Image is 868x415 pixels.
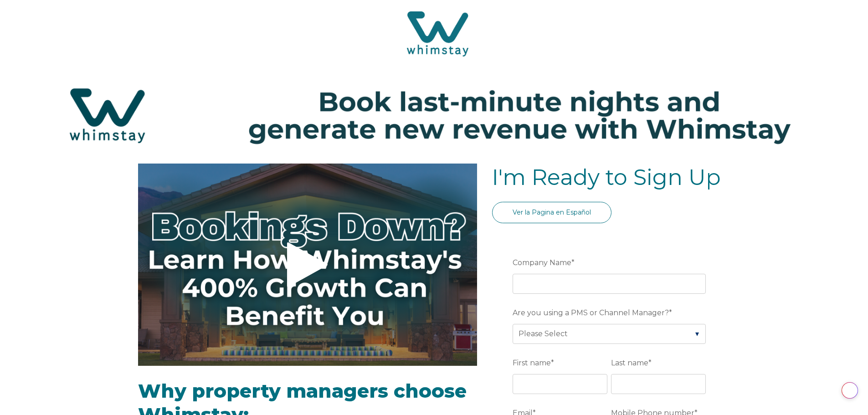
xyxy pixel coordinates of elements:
[492,164,721,190] span: I'm Ready to Sign Up
[611,356,648,370] span: Last name
[513,356,551,370] span: First name
[513,306,669,320] span: Are you using a PMS or Channel Manager?
[9,71,859,161] img: Hubspot header for SSOB (4)
[492,202,611,223] a: Ver la Pagina en Español
[513,256,571,270] span: Company Name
